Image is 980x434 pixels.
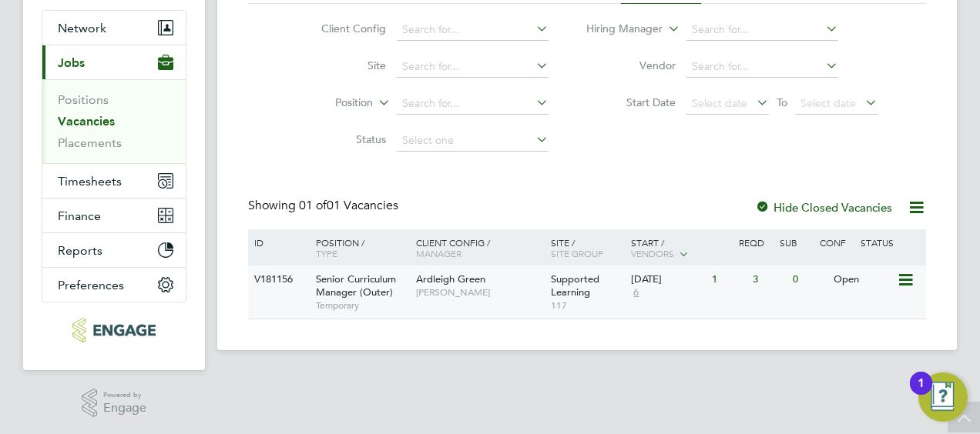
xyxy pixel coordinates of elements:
[42,79,186,163] div: Jobs
[397,130,549,152] input: Select one
[918,383,925,403] div: 1
[686,56,838,78] input: Search for...
[42,164,186,198] button: Timesheets
[587,58,676,72] label: Vendor
[551,272,599,299] span: Supported Learning
[58,114,115,129] a: Vacancies
[397,56,549,78] input: Search for...
[857,229,924,255] div: Status
[250,229,304,255] div: ID
[772,92,792,112] span: To
[42,318,186,342] a: Go to home page
[58,21,106,35] span: Network
[297,22,386,35] label: Client Config
[789,265,829,294] div: 0
[58,209,101,223] span: Finance
[58,92,109,107] a: Positions
[547,229,628,266] div: Site /
[735,229,775,255] div: Reqd
[42,45,186,79] button: Jobs
[631,286,641,299] span: 6
[42,199,186,232] button: Finance
[749,265,789,294] div: 3
[631,273,704,286] div: [DATE]
[397,19,549,41] input: Search for...
[830,265,897,294] div: Open
[416,286,543,299] span: [PERSON_NAME]
[397,93,549,115] input: Search for...
[58,278,124,292] span: Preferences
[82,389,147,418] a: Powered byEngage
[42,233,186,267] button: Reports
[416,272,485,285] span: Ardleigh Green
[42,11,186,45] button: Network
[708,265,748,294] div: 1
[42,268,186,302] button: Preferences
[412,229,547,266] div: Client Config /
[299,198,398,213] span: 01 Vacancies
[316,247,337,259] span: Type
[304,229,412,266] div: Position /
[248,198,401,214] div: Showing
[250,265,304,294] div: V181156
[551,299,624,312] span: 117
[574,22,663,37] label: Hiring Manager
[800,96,856,110] span: Select date
[776,229,816,255] div: Sub
[297,132,386,146] label: Status
[587,95,676,109] label: Start Date
[686,19,838,41] input: Search for...
[816,229,856,255] div: Conf
[72,318,155,342] img: click-cms-logo-retina.png
[58,243,102,258] span: Reports
[551,247,603,259] span: Site Group
[103,402,146,415] span: Engage
[316,299,408,312] span: Temporary
[103,389,146,402] span: Powered by
[284,95,373,111] label: Position
[58,174,122,189] span: Timesheets
[918,372,968,422] button: Open Resource Center, 1 new notification
[297,58,386,72] label: Site
[627,229,735,268] div: Start /
[299,198,327,213] span: 01 of
[755,200,892,215] label: Hide Closed Vacancies
[631,247,674,259] span: Vendors
[316,272,396,299] span: Senior Curriculum Manager (Outer)
[58,135,122,150] a: Placements
[58,55,85,70] span: Jobs
[692,96,747,110] span: Select date
[416,247,461,259] span: Manager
